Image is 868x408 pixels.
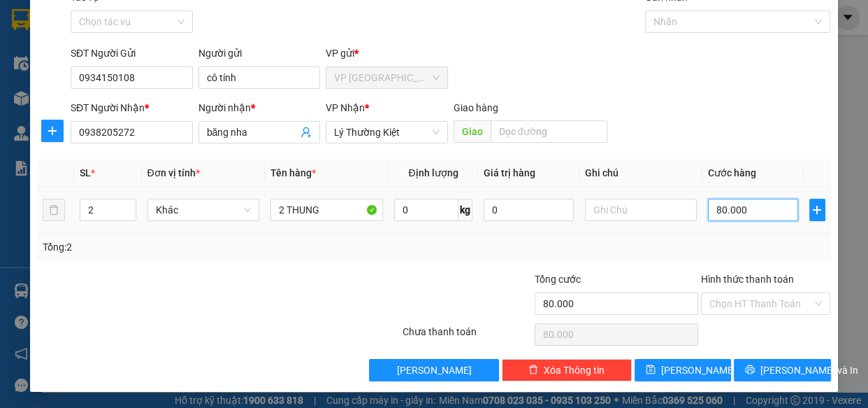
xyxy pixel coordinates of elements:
label: Hình thức thanh toán [701,274,794,285]
button: save[PERSON_NAME] [635,359,731,381]
span: [PERSON_NAME] và In [760,363,858,378]
span: Tên hàng [270,167,316,178]
div: Người nhận [198,100,321,115]
span: Giá trị hàng [484,167,535,178]
button: printer[PERSON_NAME] và In [734,359,830,381]
div: VP Long An [164,12,276,45]
button: plus [809,199,825,221]
div: hùng [12,45,154,62]
button: plus [41,120,64,142]
span: VP Nhận [326,102,365,113]
div: hương [164,45,276,62]
div: Chưa thanh toán [401,324,534,349]
button: [PERSON_NAME] [369,359,499,381]
span: Cước hàng [708,167,756,178]
div: SĐT Người Nhận [71,100,193,115]
span: Khác [156,199,252,220]
input: Dọc đường [491,120,607,143]
input: Ghi Chú [585,199,697,221]
span: delete [528,365,538,376]
span: Tổng cước [535,274,581,285]
span: Lý Thường Kiệt [334,122,440,143]
span: plus [42,125,63,136]
span: kg [458,199,472,221]
input: VD: Bàn, Ghế [270,199,383,221]
span: plus [810,204,825,216]
div: Người gửi [198,45,321,61]
span: Xóa Thông tin [544,363,605,378]
span: [PERSON_NAME] [397,363,472,378]
div: 40.000 [10,90,156,107]
span: Định lượng [408,167,458,178]
div: SĐT Người Gửi [71,45,193,61]
span: VP Ninh Sơn [334,67,440,88]
input: 0 [484,199,574,221]
span: [PERSON_NAME] [661,363,736,378]
div: VP gửi [326,45,448,61]
span: SL [80,167,91,178]
div: VP [GEOGRAPHIC_DATA] [12,12,154,45]
th: Ghi chú [579,160,703,187]
div: 0818072230 [12,62,154,82]
button: deleteXóa Thông tin [502,359,632,381]
button: delete [43,199,65,221]
div: 0843101186 [164,62,276,82]
span: save [646,365,656,376]
span: Gửi: [12,13,34,28]
span: Giao [454,120,491,143]
span: Giao hàng [454,102,498,113]
span: Đơn vị tính [147,167,200,178]
div: Tổng: 2 [43,239,336,255]
span: printer [745,365,755,376]
span: user-add [301,127,312,138]
span: Nhận: [164,13,197,28]
span: CR : [10,92,32,106]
